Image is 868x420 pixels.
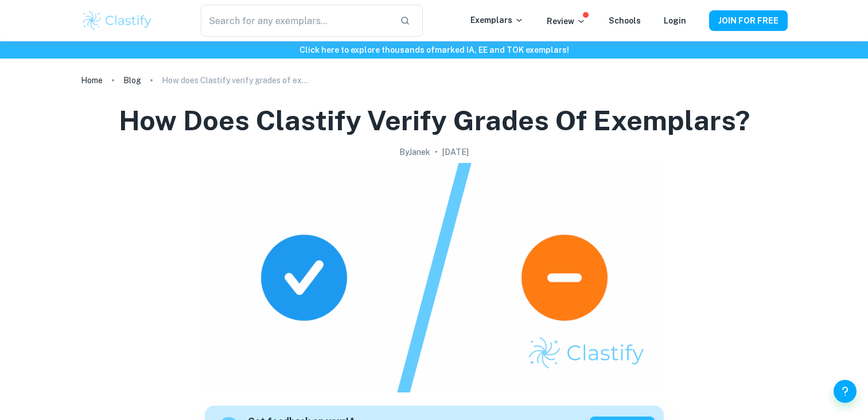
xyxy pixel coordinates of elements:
[435,146,438,158] p: •
[81,9,154,32] img: Clastify logo
[2,44,866,56] h6: Click here to explore thousands of marked IA, EE and TOK exemplars !
[609,16,641,25] a: Schools
[81,72,103,88] a: Home
[834,380,857,403] button: Help and Feedback
[664,16,686,25] a: Login
[470,14,524,26] p: Exemplars
[201,5,390,37] input: Search for any exemplars...
[205,163,664,392] img: How does Clastify verify grades of exemplars? cover image
[162,74,311,87] p: How does Clastify verify grades of exemplars?
[442,146,469,158] h2: [DATE]
[547,15,586,28] p: Review
[709,10,788,31] button: JOIN FOR FREE
[123,72,141,88] a: Blog
[399,146,430,158] h2: By Janek
[119,102,750,139] h1: How does Clastify verify grades of exemplars?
